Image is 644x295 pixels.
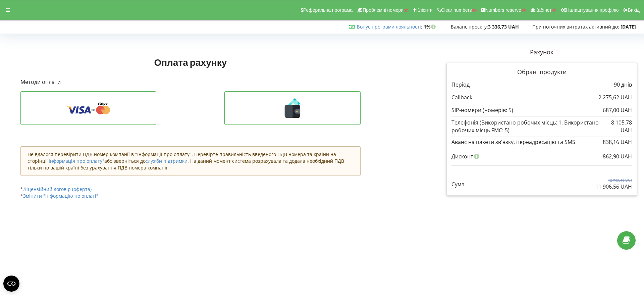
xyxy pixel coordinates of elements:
div: Аванс на пакети зв'язку, переадресацію та SMS [451,139,632,145]
button: Open CMP widget [3,276,19,292]
a: Бонус програми лояльності [357,23,421,30]
span: Налаштування профілю [566,7,619,13]
a: Ліцензійний договір (оферта) [23,186,92,192]
p: Період [451,81,470,89]
p: Рахунок [446,48,637,57]
p: Обрані продукти [451,68,632,77]
p: 2 275,62 UAH [598,94,632,101]
div: Дисконт [451,150,632,163]
span: Реферальна програма [303,7,353,13]
p: 11 906,56 UAH [595,183,632,191]
a: Змінити "Інформацію по оплаті" [23,193,98,199]
p: Телефонія (Використано робочих місць: 1, Використано робочих місць FMC: 5) [451,119,607,134]
p: 12 769,46 UAH [595,178,632,183]
strong: [DATE] [621,23,636,30]
h1: Оплата рахунку [20,56,361,68]
span: При поточних витратах активний до: [532,23,619,30]
p: 687,00 UAH [603,106,632,114]
span: Клієнти [416,7,433,13]
p: SIP-номери (номерів: 5) [451,106,513,114]
span: Clear numbers [441,7,472,13]
p: Callback [451,94,472,101]
div: -862,90 UAH [601,150,632,163]
strong: 3 336,73 UAH [488,23,519,30]
a: "Інформація про оплату" [47,158,104,164]
p: 90 днів [614,81,632,89]
span: Баланс проєкту: [451,23,488,30]
span: Numbers reserve [485,7,521,13]
p: Сума [451,181,465,188]
span: Проблемні номери [363,7,404,13]
p: 8 105,78 UAH [607,119,632,134]
span: Кабінет [535,7,552,13]
div: Не вдалося перевірити ПДВ номер компанії в "Інформації про оплату". Перевірте правильність введен... [20,146,361,176]
a: служби підтримки [146,158,187,164]
div: 838,16 UAH [603,139,632,145]
span: Вихід [628,7,640,13]
strong: 1% [424,23,437,30]
p: Методи оплати [20,78,361,86]
span: : [357,23,422,30]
